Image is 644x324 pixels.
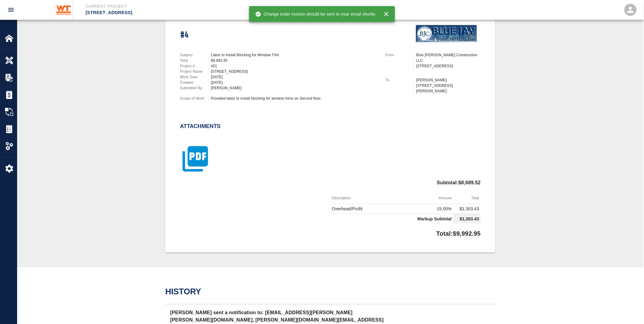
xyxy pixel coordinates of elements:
[180,69,208,74] p: Project Name
[180,52,208,58] p: Subject
[453,204,481,214] td: $1,303.43
[211,80,378,85] div: [DATE]
[330,204,395,214] td: Overhead/Profit
[385,52,414,58] p: From
[180,63,208,69] p: Project #
[211,69,378,74] div: [STREET_ADDRESS]
[437,176,481,193] p: Subtotal: $8,689.52
[330,214,453,224] td: Markup Subtotal
[4,2,18,17] button: open drawer
[211,85,378,91] div: [PERSON_NAME]
[453,214,481,224] td: $1,303.43
[453,193,481,204] th: Total
[86,9,355,16] p: [STREET_ADDRESS]
[395,204,453,214] td: 15.00%
[86,4,355,9] p: Current Project
[211,52,378,58] div: Labor to Install Blocking for Window Trim
[255,9,376,20] div: Change order invoice should be sent to your email shortly
[211,74,378,80] div: [DATE]
[180,123,221,130] h2: Attachments
[211,63,378,69] div: #01
[180,85,208,91] p: Submitted By
[330,193,395,204] th: Description
[416,52,481,63] p: Blue [PERSON_NAME] Construction LLC
[416,83,481,94] p: [STREET_ADDRESS][PERSON_NAME]
[416,77,481,83] p: [PERSON_NAME]
[180,30,189,40] h1: #4
[180,96,208,101] p: Scope of Work
[395,193,453,204] th: Amount
[180,74,208,80] p: Work Date
[180,80,208,85] p: Created
[416,25,477,42] img: Blue Jay Construction LLC
[416,63,481,69] p: [STREET_ADDRESS]
[613,295,644,324] iframe: Chat Widget
[165,287,495,297] h2: History
[211,96,378,101] div: Provided labor to install blocking for window trims on Second floor.
[54,1,73,18] img: Whiting-Turner
[180,58,208,63] p: Total
[211,58,378,63] div: $9,992.95
[385,77,414,83] p: To
[436,226,481,238] p: Total: $9,992.95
